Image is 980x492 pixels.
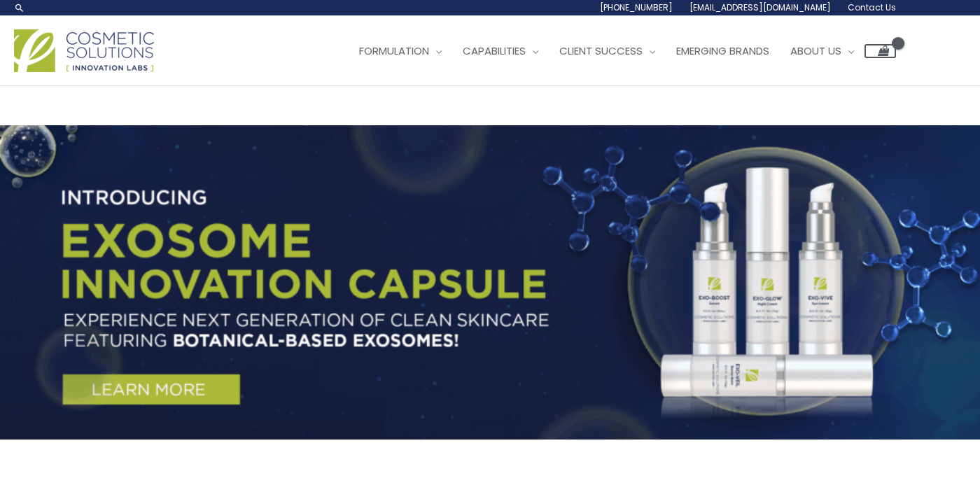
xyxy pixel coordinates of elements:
[549,30,666,72] a: Client Success
[676,43,769,58] span: Emerging Brands
[14,2,25,13] a: Search icon link
[349,30,452,72] a: Formulation
[559,43,643,58] span: Client Success
[463,43,526,58] span: Capabilities
[666,30,780,72] a: Emerging Brands
[790,43,841,58] span: About Us
[780,30,864,72] a: About Us
[848,1,896,13] span: Contact Us
[14,29,154,72] img: Cosmetic Solutions Logo
[689,1,831,13] span: [EMAIL_ADDRESS][DOMAIN_NAME]
[338,30,896,72] nav: Site Navigation
[600,1,673,13] span: [PHONE_NUMBER]
[359,43,429,58] span: Formulation
[864,44,896,58] a: View Shopping Cart, empty
[452,30,549,72] a: Capabilities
